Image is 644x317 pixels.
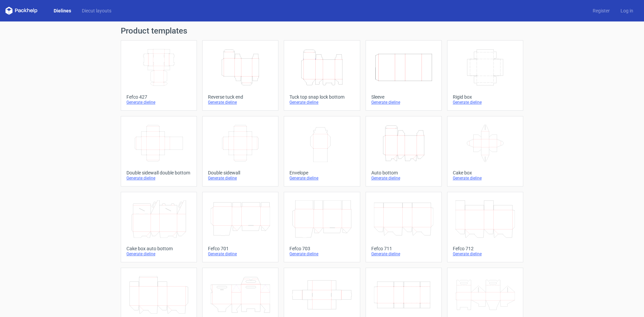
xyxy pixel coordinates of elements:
[366,40,442,111] a: SleeveGenerate dieline
[453,175,518,181] div: Generate dieline
[76,7,117,14] a: Diecut layouts
[371,251,436,257] div: Generate dieline
[284,40,360,111] a: Tuck top snap lock bottomGenerate dieline
[284,192,360,262] a: Fefco 703Generate dieline
[371,170,436,175] div: Auto bottom
[126,94,191,100] div: Fefco 427
[48,7,76,14] a: Dielines
[202,192,278,262] a: Fefco 701Generate dieline
[208,246,273,251] div: Fefco 701
[202,116,278,187] a: Double sidewallGenerate dieline
[453,251,518,257] div: Generate dieline
[447,40,523,111] a: Rigid boxGenerate dieline
[371,246,436,251] div: Fefco 711
[453,246,518,251] div: Fefco 712
[121,27,523,35] h1: Product templates
[289,170,354,175] div: Envelope
[587,7,615,14] a: Register
[289,251,354,257] div: Generate dieline
[453,170,518,175] div: Cake box
[453,100,518,105] div: Generate dieline
[208,251,273,257] div: Generate dieline
[371,175,436,181] div: Generate dieline
[615,7,639,14] a: Log in
[289,94,354,100] div: Tuck top snap lock bottom
[208,170,273,175] div: Double sidewall
[202,40,278,111] a: Reverse tuck endGenerate dieline
[208,100,273,105] div: Generate dieline
[371,94,436,100] div: Sleeve
[121,192,197,262] a: Cake box auto bottomGenerate dieline
[371,100,436,105] div: Generate dieline
[447,116,523,187] a: Cake boxGenerate dieline
[289,246,354,251] div: Fefco 703
[284,116,360,187] a: EnvelopeGenerate dieline
[366,116,442,187] a: Auto bottomGenerate dieline
[208,94,273,100] div: Reverse tuck end
[126,170,191,175] div: Double sidewall double bottom
[447,192,523,262] a: Fefco 712Generate dieline
[366,192,442,262] a: Fefco 711Generate dieline
[126,246,191,251] div: Cake box auto bottom
[126,251,191,257] div: Generate dieline
[289,175,354,181] div: Generate dieline
[453,94,518,100] div: Rigid box
[126,100,191,105] div: Generate dieline
[208,175,273,181] div: Generate dieline
[121,116,197,187] a: Double sidewall double bottomGenerate dieline
[121,40,197,111] a: Fefco 427Generate dieline
[289,100,354,105] div: Generate dieline
[126,175,191,181] div: Generate dieline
